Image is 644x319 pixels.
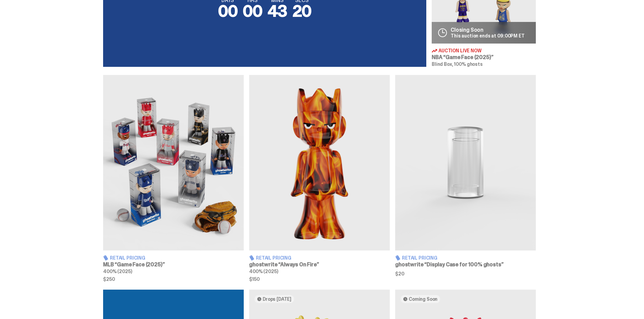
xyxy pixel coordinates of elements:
[110,256,145,260] span: Retail Pricing
[409,296,437,302] span: Coming Soon
[103,262,244,267] h3: MLB “Game Face (2025)”
[268,0,287,22] span: 43
[103,277,244,282] span: $250
[451,33,525,38] p: This auction ends at 09:00PM ET
[249,75,390,250] img: Always On Fire
[438,48,482,53] span: Auction Live Now
[243,0,262,22] span: 00
[402,256,437,260] span: Retail Pricing
[432,61,453,67] span: Blind Box,
[249,268,278,274] span: 400% (2025)
[103,75,244,250] img: Game Face (2025)
[249,75,390,281] a: Always On Fire Retail Pricing
[395,262,536,267] h3: ghostwrite “Display Case for 100% ghosts”
[249,277,390,282] span: $150
[263,296,291,302] span: Drops [DATE]
[256,256,291,260] span: Retail Pricing
[103,268,132,274] span: 400% (2025)
[454,61,482,67] span: 100% ghosts
[103,75,244,281] a: Game Face (2025) Retail Pricing
[451,27,525,33] p: Closing Soon
[249,262,390,267] h3: ghostwrite “Always On Fire”
[218,0,238,22] span: 00
[432,55,536,60] h3: NBA “Game Face (2025)”
[395,75,536,281] a: Display Case for 100% ghosts Retail Pricing
[395,271,536,276] span: $20
[395,75,536,250] img: Display Case for 100% ghosts
[292,0,312,22] span: 20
